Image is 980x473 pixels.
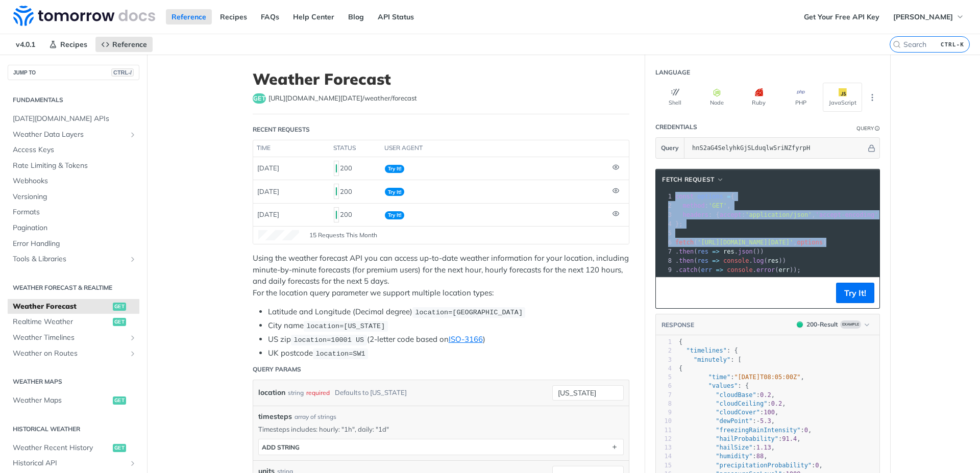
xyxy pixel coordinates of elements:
i: Information [875,126,880,131]
a: Reference [166,9,212,24]
button: Show subpages for Weather on Routes [129,350,137,358]
span: Query [661,143,679,153]
button: Show subpages for Weather Data Layers [129,131,137,139]
span: "hailSize" [716,444,752,451]
span: : , [679,409,778,416]
span: 0.2 [760,391,771,399]
a: [DATE][DOMAIN_NAME] APIs [8,111,139,127]
span: 200 [336,187,337,195]
span: "[DATE]T08:05:00Z" [734,374,800,381]
span: Try It! [385,165,404,173]
div: 2 [656,346,672,355]
button: Node [697,83,737,112]
button: More Languages [865,90,880,105]
span: location=10001 US [293,336,364,344]
span: : , [679,462,823,469]
div: Recent Requests [253,125,310,134]
label: location [258,385,285,400]
span: Weather Data Layers [13,130,126,140]
span: 0.2 [771,400,782,407]
span: Weather Recent History [13,443,110,453]
div: 11 [656,426,672,435]
div: 5 [656,229,673,238]
button: [PERSON_NAME] [888,9,970,24]
span: => [712,248,719,255]
div: 2 [656,201,673,210]
div: 200 - Result [806,320,838,329]
span: Realtime Weather [13,317,110,327]
a: Weather Data LayersShow subpages for Weather Data Layers [8,127,139,142]
span: 100 [764,409,775,416]
div: array of strings [295,412,336,421]
a: Recipes [214,9,253,24]
h2: Weather Maps [8,377,139,386]
span: : , [679,374,804,381]
a: Versioning [8,189,139,205]
span: v4.0.1 [10,37,41,52]
span: : , [679,444,775,451]
span: [DATE] [257,187,279,195]
span: 0 [815,462,819,469]
span: catch [679,266,697,273]
div: 13 [656,443,672,452]
a: Webhooks [8,173,139,189]
span: { [679,338,682,345]
a: Help Center [287,9,340,24]
a: Weather Forecastget [8,299,139,314]
span: 91.4 [782,435,797,442]
div: 5 [656,373,672,382]
span: Weather on Routes [13,348,126,359]
div: 3 [656,356,672,364]
span: 200 [797,321,803,328]
button: ADD string [259,439,623,455]
h2: Historical Weather [8,425,139,434]
button: Show subpages for Historical API [129,459,137,467]
a: Historical APIShow subpages for Historical API [8,456,139,471]
span: res [697,248,708,255]
th: status [330,140,381,157]
span: then [679,257,694,264]
span: headers [682,211,708,218]
a: Formats [8,205,139,220]
span: { [675,193,734,200]
div: Defaults to [US_STATE] [335,385,407,400]
div: 9 [656,408,672,417]
span: . ( . ( )); [675,266,801,273]
button: Shell [655,83,695,112]
a: Weather on RoutesShow subpages for Weather on Routes [8,346,139,361]
span: "values" [708,382,738,389]
svg: More ellipsis [868,93,877,102]
div: 1 [656,192,673,201]
a: Weather Recent Historyget [8,440,139,456]
button: JavaScript [823,83,862,112]
span: get [113,318,126,326]
span: [PERSON_NAME] [893,12,953,21]
span: err [701,266,713,273]
span: Try It! [385,211,404,219]
span: timesteps [258,411,292,422]
button: Try It! [836,283,874,303]
span: Try It! [385,188,404,196]
span: }; [675,220,683,228]
th: time [253,140,330,157]
a: Recipes [43,37,93,52]
a: Pagination [8,220,139,236]
span: json [738,248,753,255]
div: 7 [656,247,673,256]
span: Webhooks [13,176,137,186]
span: 15 Requests This Month [309,231,377,240]
button: Show subpages for Tools & Libraries [129,255,137,263]
span: [DATE] [257,164,279,172]
button: JUMP TOCTRL-/ [8,65,139,80]
span: Access Keys [13,145,137,155]
span: 0 [804,427,808,434]
div: 15 [656,461,672,470]
span: : , [679,417,775,425]
div: 9 [656,265,673,275]
span: console [723,257,749,264]
div: Query Params [253,365,301,374]
div: Language [655,68,690,77]
a: Tools & LibrariesShow subpages for Tools & Libraries [8,252,139,267]
span: const [675,193,694,200]
span: 200 [336,211,337,219]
